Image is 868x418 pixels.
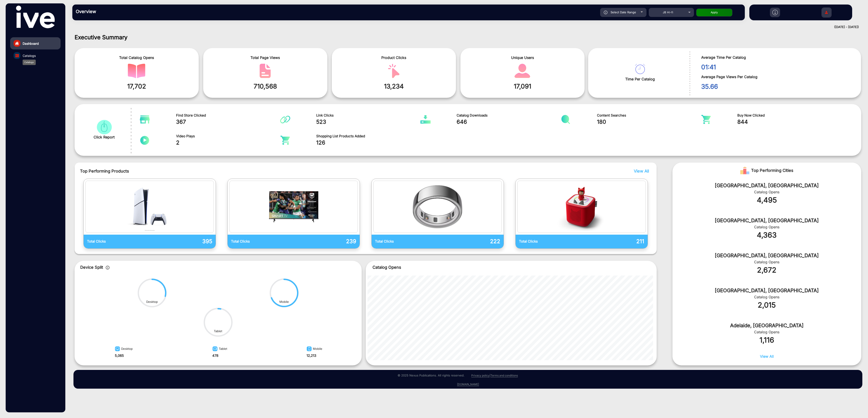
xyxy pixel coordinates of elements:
span: Content Searches [597,113,701,118]
p: Total Clicks [519,239,582,244]
span: Average Time Per Catalog [701,55,854,60]
span: 17,702 [78,82,195,91]
div: Mobile [305,345,322,353]
p: Total Clicks [375,239,438,244]
span: 01:41 [701,62,854,72]
img: catalog [256,64,274,78]
strong: 5,065 [115,353,124,358]
p: Total Clicks [231,239,294,244]
span: 710,568 [207,82,324,91]
button: View All [760,354,774,363]
span: Link Clicks [316,113,420,118]
img: catalog [420,115,431,124]
p: Catalog Opens [373,264,650,270]
span: 126 [316,139,420,147]
div: Catalogs [23,60,36,65]
small: © 2025 Nexus Publications. All rights reserved. [398,374,465,377]
div: 2,015 [679,300,854,311]
p: 395 [150,237,212,245]
span: Device Split [80,265,103,270]
div: Catalog Opens [679,294,854,300]
span: Product Clicks [335,55,453,60]
img: vmg-logo [16,6,54,28]
span: Find Store Clicked [176,113,280,118]
a: [DOMAIN_NAME] [457,383,479,386]
div: Catalog Opens [679,329,854,335]
span: Dashboard [23,41,39,46]
div: Tablet [214,329,222,334]
div: ([DATE] - [DATE]) [68,25,859,29]
img: catalog [701,115,711,124]
img: catalog [375,182,500,231]
img: Rank image [740,166,749,175]
span: 35.66 [701,82,854,91]
img: catalog [231,182,356,231]
a: Catalogs [10,49,61,62]
div: Catalog Opens [679,189,854,195]
span: Unique Users [464,55,581,60]
span: 180 [597,118,701,126]
span: View All [634,169,649,173]
button: Apply [696,9,732,16]
img: icon [106,266,110,269]
span: 367 [176,118,280,126]
div: [GEOGRAPHIC_DATA], [GEOGRAPHIC_DATA] [679,182,854,189]
div: Desktop [146,300,158,304]
div: 1,116 [679,335,854,346]
a: Dashboard [10,37,61,49]
span: Total Catalog Opens [78,55,195,60]
span: 2 [176,139,280,147]
img: catalog [519,182,644,231]
span: 646 [457,118,561,126]
img: catalog [561,115,571,124]
span: Total Page Views [207,55,324,60]
img: catalog [87,182,212,231]
span: View All [760,354,774,359]
span: Catalogs [23,53,36,58]
img: catalog [280,115,290,124]
img: image [114,346,121,353]
img: image [305,346,313,353]
div: [GEOGRAPHIC_DATA], [GEOGRAPHIC_DATA] [679,252,854,259]
span: 17,091 [464,82,581,91]
div: Adelaide, [GEOGRAPHIC_DATA] [679,322,854,329]
span: 13,234 [335,82,453,91]
span: 523 [316,118,420,126]
strong: 12,213 [307,353,316,358]
img: catalog [140,136,150,145]
span: JB Hi-fi [663,11,673,14]
img: h2download.svg [772,10,778,15]
span: 844 [737,118,842,126]
p: Total Clicks [87,239,150,244]
span: Shopping List Products Added [316,134,420,139]
div: 4,363 [679,230,854,241]
img: icon [604,11,608,14]
span: Video Plays [176,134,280,139]
div: 4,495 [679,195,854,205]
div: Catalog Opens [679,224,854,230]
span: Click Report [94,134,115,140]
div: [GEOGRAPHIC_DATA], [GEOGRAPHIC_DATA] [679,217,854,224]
span: Catalog Downloads [457,113,561,118]
span: Buy Now Clicked [737,113,842,118]
span: Select Date Range [611,10,636,14]
img: catalog [15,54,19,57]
img: catalog [128,64,145,78]
img: image [211,346,219,353]
h1: Executive Summary [75,34,861,41]
div: Catalog Opens [679,259,854,265]
h3: Overview [76,9,142,14]
img: catalog [140,115,150,124]
img: catalog [635,64,645,74]
a: Terms and conditions [491,374,518,377]
p: 211 [582,237,644,245]
span: Top Performing Cities [751,166,793,175]
span: Average Page Views Per Catalog [701,74,854,79]
img: catalog [280,136,290,145]
div: 2,672 [679,265,854,276]
button: View All [633,168,648,174]
img: Sign%20Up.svg [822,5,831,21]
div: [GEOGRAPHIC_DATA], [GEOGRAPHIC_DATA] [679,287,854,294]
img: home [15,41,19,45]
div: Mobile [279,300,289,304]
